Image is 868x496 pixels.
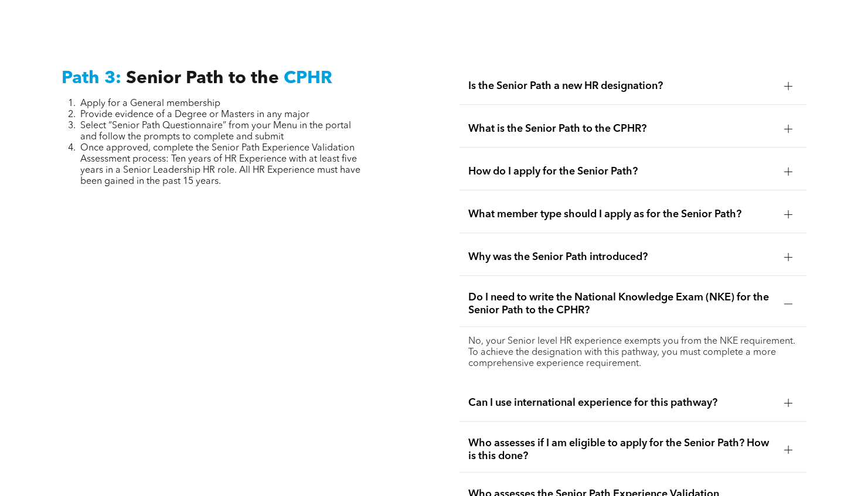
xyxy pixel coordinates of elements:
span: What is the Senior Path to the CPHR? [468,122,775,135]
p: No, your Senior level HR experience exempts you from the NKE requirement. To achieve the designat... [468,336,798,370]
span: Who assesses if I am eligible to apply for the Senior Path? How is this done? [468,437,775,463]
span: Path 3: [62,70,121,87]
span: Provide evidence of a Degree or Masters in any major [80,110,309,119]
span: Is the Senior Path a new HR designation? [468,80,775,93]
span: Do I need to write the National Knowledge Exam (NKE) for the Senior Path to the CPHR? [468,291,775,317]
span: What member type should I apply as for the Senior Path? [468,208,775,221]
span: How do I apply for the Senior Path? [468,165,775,178]
span: Why was the Senior Path introduced? [468,251,775,264]
span: Once approved, complete the Senior Path Experience Validation Assessment process: Ten years of HR... [80,143,360,186]
span: Can I use international experience for this pathway? [468,396,775,409]
span: Senior Path to the [126,70,279,87]
span: Select “Senior Path Questionnaire” from your Menu in the portal and follow the prompts to complet... [80,121,351,142]
span: Apply for a General membership [80,99,220,108]
span: CPHR [284,70,332,87]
